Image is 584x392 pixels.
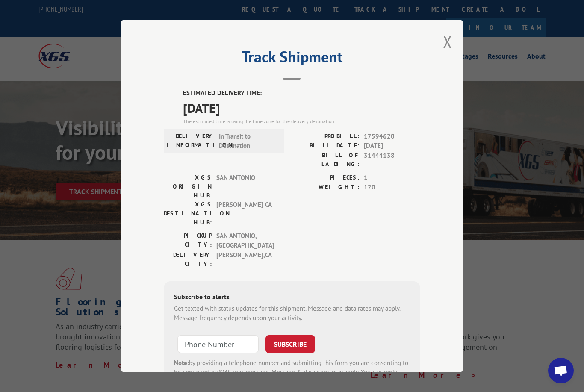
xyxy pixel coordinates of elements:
[364,173,420,183] span: 1
[292,183,360,192] label: WEIGHT:
[177,335,259,353] input: Phone Number
[164,173,212,200] label: XGS ORIGIN HUB:
[216,173,274,200] span: SAN ANTONIO
[216,231,274,250] span: SAN ANTONIO , [GEOGRAPHIC_DATA]
[164,200,212,227] label: XGS DESTINATION HUB:
[183,88,420,98] label: ESTIMATED DELIVERY TIME:
[164,250,212,268] label: DELIVERY CITY:
[216,250,274,268] span: [PERSON_NAME] , CA
[174,291,410,304] div: Subscribe to alerts
[174,358,189,366] strong: Note:
[292,141,360,151] label: BILL DATE:
[364,150,420,168] span: 31444138
[183,98,420,117] span: [DATE]
[364,183,420,192] span: 120
[164,231,212,250] label: PICKUP CITY:
[443,30,452,53] button: Close modal
[548,358,574,383] div: Open chat
[219,131,277,150] span: In Transit to Destination
[292,150,360,168] label: BILL OF LADING:
[174,358,410,387] div: by providing a telephone number and submitting this form you are consenting to be contacted by SM...
[216,200,274,227] span: [PERSON_NAME] CA
[364,131,420,141] span: 17594620
[364,141,420,151] span: [DATE]
[166,131,215,150] label: DELIVERY INFORMATION:
[292,173,360,183] label: PIECES:
[265,335,315,353] button: SUBSCRIBE
[292,131,360,141] label: PROBILL:
[183,117,420,125] div: The estimated time is using the time zone for the delivery destination.
[174,304,410,323] div: Get texted with status updates for this shipment. Message and data rates may apply. Message frequ...
[164,51,420,67] h2: Track Shipment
